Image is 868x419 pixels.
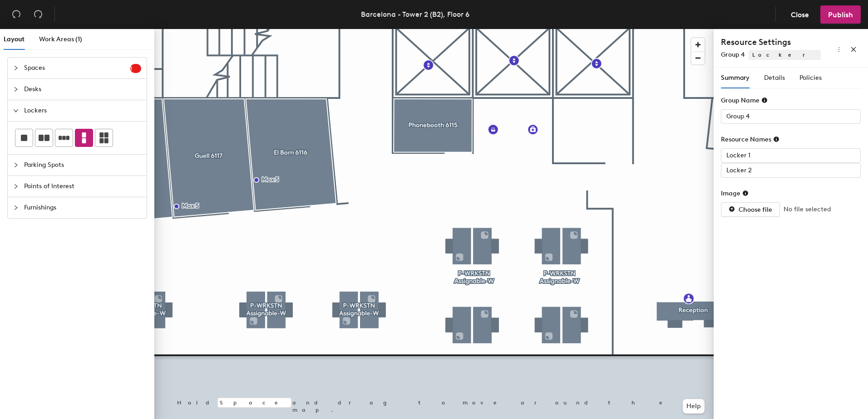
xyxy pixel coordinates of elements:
[7,5,25,24] button: Undo (⌘ + Z)
[721,202,780,217] button: Choose file
[13,184,19,189] span: collapsed
[836,46,842,53] span: more
[130,64,141,73] sup: 1
[721,74,750,82] span: Summary
[24,79,141,100] span: Desks
[13,108,19,113] span: expanded
[721,97,768,104] div: Group Name
[39,35,82,43] span: Work Areas (1)
[739,206,772,214] span: Choose file
[791,10,809,19] span: Close
[721,148,861,163] input: Unknown Lockers
[361,9,469,20] div: Barcelona - Tower 2 (B2), Floor 6
[721,109,861,124] input: Unknown Lockers
[24,197,141,218] span: Furnishings
[12,10,21,19] span: undo
[13,65,19,71] span: collapsed
[828,10,853,19] span: Publish
[721,36,821,48] h4: Resource Settings
[13,205,19,210] span: collapsed
[29,5,47,24] button: Redo (⌘ + ⇧ + Z)
[24,58,130,78] span: Spaces
[721,190,749,197] div: Image
[799,74,822,82] span: Policies
[850,46,857,53] span: close
[764,74,785,82] span: Details
[4,35,25,43] span: Layout
[721,136,779,143] div: Resource Names
[130,65,141,72] span: 1
[24,155,141,175] span: Parking Spots
[721,51,745,58] span: Group 4
[783,5,817,24] button: Close
[749,50,848,60] span: Lockers
[24,100,141,121] span: Lockers
[683,399,705,414] button: Help
[784,205,831,214] span: No file selected
[13,87,19,92] span: collapsed
[24,176,141,197] span: Points of Interest
[820,5,861,24] button: Publish
[13,162,19,168] span: collapsed
[721,163,861,178] input: Unknown Lockers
